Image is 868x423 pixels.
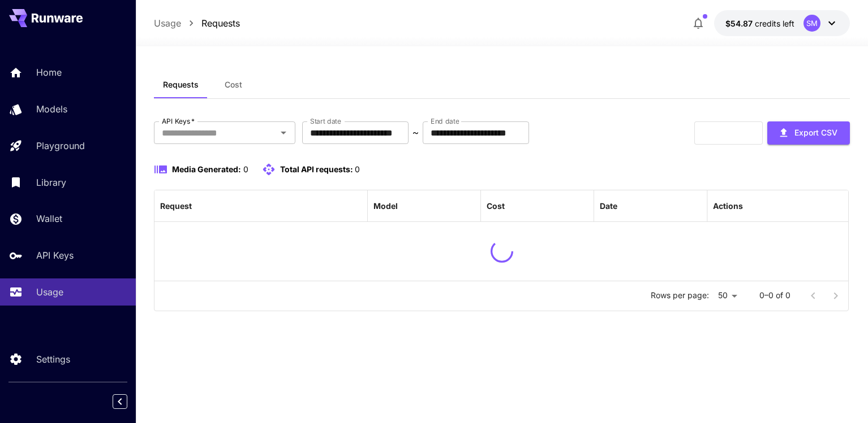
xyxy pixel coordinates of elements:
span: 0 [243,164,248,174]
nav: breadcrumb [154,16,240,30]
p: Models [36,102,67,116]
p: Library [36,176,66,189]
span: Cost [225,80,242,90]
span: credits left [755,19,794,28]
p: Playground [36,139,85,152]
div: $54.86616 [725,18,794,29]
a: Usage [154,16,181,30]
button: Collapse sidebar [113,394,127,409]
p: 0–0 of 0 [759,290,790,301]
p: Home [36,66,62,79]
p: API Keys [36,248,74,262]
div: Request [160,201,192,211]
div: 50 [714,287,741,304]
div: SM [803,15,820,32]
div: Cost [487,201,505,211]
div: Model [373,201,398,211]
a: Requests [201,16,240,30]
label: Start date [310,116,341,126]
p: Settings [36,352,70,366]
p: ~ [412,126,419,139]
p: Usage [36,285,63,299]
div: Date [600,201,617,211]
span: $54.87 [725,19,755,28]
div: Actions [713,201,743,211]
span: 0 [355,164,360,174]
p: Wallet [36,212,62,225]
label: End date [431,116,459,126]
span: Requests [163,80,199,90]
div: Collapse sidebar [121,391,136,412]
span: Media Generated: [172,164,241,174]
span: Total API requests: [280,164,353,174]
button: Open [276,125,291,141]
p: Rows per page: [651,290,709,301]
label: API Keys [162,116,195,126]
button: Export CSV [767,121,850,145]
button: $54.86616SM [714,10,850,36]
